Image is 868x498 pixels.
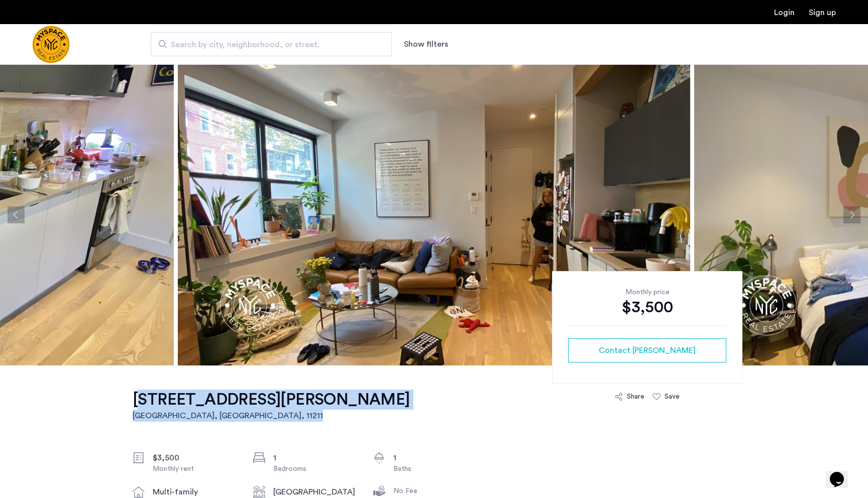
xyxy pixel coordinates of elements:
[568,297,726,317] div: $3,500
[393,464,478,474] div: Baths
[153,452,237,464] div: $3,500
[568,338,726,362] button: button
[393,452,478,464] div: 1
[171,39,364,51] span: Search by city, neighborhood, or street.
[843,206,860,223] button: Next apartment
[665,392,680,402] div: Save
[273,486,358,498] div: [GEOGRAPHIC_DATA]
[393,486,478,496] div: No Fee
[273,464,358,474] div: Bedrooms
[599,344,696,356] span: Contact [PERSON_NAME]
[404,38,448,50] button: Show or hide filters
[809,9,836,17] a: Registration
[32,26,70,63] a: Cazamio Logo
[826,458,858,488] iframe: chat widget
[8,206,25,223] button: Previous apartment
[151,32,392,56] input: Apartment Search
[568,287,726,297] div: Monthly price
[133,390,410,410] h1: [STREET_ADDRESS][PERSON_NAME]
[153,464,237,474] div: Monthly rent
[133,390,410,422] a: [STREET_ADDRESS][PERSON_NAME][GEOGRAPHIC_DATA], [GEOGRAPHIC_DATA], 11211
[32,26,70,63] img: logo
[153,486,237,498] div: multi-family
[627,392,644,402] div: Share
[133,410,410,422] h2: [GEOGRAPHIC_DATA], [GEOGRAPHIC_DATA] , 11211
[774,9,795,17] a: Login
[178,64,690,365] img: apartment
[273,452,358,464] div: 1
